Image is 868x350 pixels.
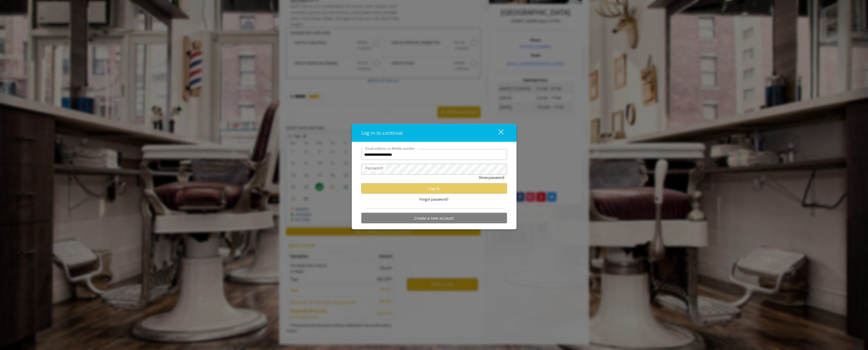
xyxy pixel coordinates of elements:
[361,130,403,136] span: Log in to continue
[492,129,503,137] div: close dialog
[361,164,507,175] input: Password
[363,146,418,151] label: Email address or Mobile number
[361,213,507,223] button: Create a new account
[363,165,385,171] label: Password
[419,197,449,202] span: Forgot password?
[361,149,507,160] input: Email address or Mobile number
[489,127,507,139] button: close dialog
[361,183,507,194] button: Log in
[479,175,504,180] button: Show password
